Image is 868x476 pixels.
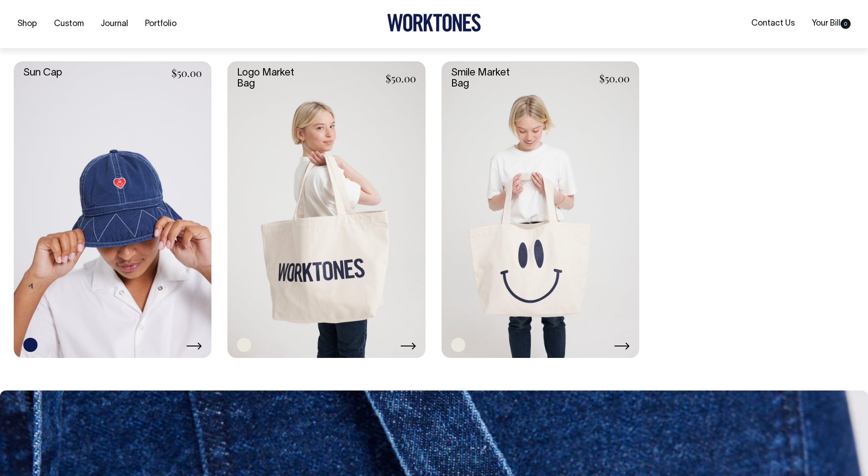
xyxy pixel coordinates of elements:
[808,16,854,31] a: Your Bill0
[141,16,180,32] a: Portfolio
[50,16,87,32] a: Custom
[841,19,851,29] span: 0
[14,16,41,32] a: Shop
[748,16,798,31] a: Contact Us
[97,16,132,32] a: Journal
